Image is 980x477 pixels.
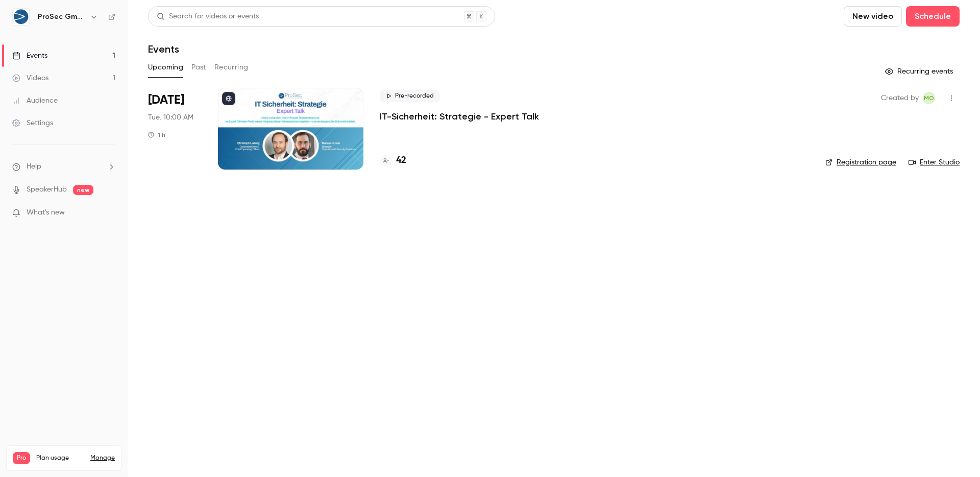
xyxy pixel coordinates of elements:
[880,63,960,80] button: Recurring events
[12,51,47,61] div: Events
[38,12,86,22] h6: ProSec GmbH
[909,157,960,168] a: Enter Studio
[380,154,406,168] a: 42
[13,452,30,464] span: Pro
[214,59,249,76] button: Recurring
[148,131,165,139] div: 1 h
[191,59,206,76] button: Past
[27,207,65,218] span: What's new
[148,43,179,55] h1: Events
[36,454,84,462] span: Plan usage
[148,92,184,108] span: [DATE]
[27,184,67,195] a: SpeakerHub
[881,92,919,104] span: Created by
[148,88,202,170] div: Sep 23 Tue, 10:00 AM (Europe/Berlin)
[73,185,93,195] span: new
[825,157,896,168] a: Registration page
[844,6,902,27] button: New video
[157,11,259,22] div: Search for videos or events
[12,73,48,83] div: Videos
[27,161,41,172] span: Help
[13,9,29,25] img: ProSec GmbH
[90,454,115,462] a: Manage
[148,112,193,123] span: Tue, 10:00 AM
[380,90,440,102] span: Pre-recorded
[12,118,53,128] div: Settings
[148,59,183,76] button: Upcoming
[396,154,406,168] h4: 42
[12,96,58,106] div: Audience
[924,92,934,104] span: MO
[906,6,960,27] button: Schedule
[380,110,539,123] a: IT-Sicherheit: Strategie - Expert Talk
[12,161,115,172] li: help-dropdown-opener
[923,92,935,104] span: MD Operative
